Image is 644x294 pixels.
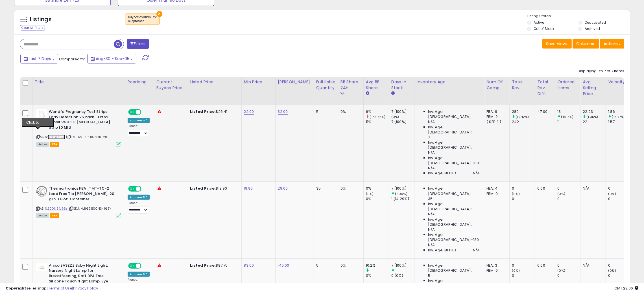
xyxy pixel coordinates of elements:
div: FBM: 2 [486,114,505,119]
span: ON [129,110,136,115]
div: Fulfillable Quantity [316,79,336,91]
div: Amazon AI * [128,272,150,277]
div: Title [35,79,123,85]
div: ASIN: [36,186,121,217]
span: FBA [50,142,60,147]
div: 7 (100%) [391,263,414,268]
span: N/A [428,150,435,155]
div: Velocity [608,79,629,85]
div: 0 [557,273,580,278]
button: Last 7 Days [20,54,58,63]
div: 0% [340,109,359,114]
span: Compared to: [59,56,85,62]
div: 7 (100%) [391,109,414,114]
small: (0%) [512,192,520,196]
a: 19.90 [244,186,253,191]
a: B00NS4J6BY [48,206,68,211]
span: FBA [50,213,60,218]
div: 5 [316,109,334,114]
button: Save View [542,39,572,49]
div: 0 [557,263,580,268]
div: FBM: 0 [486,268,505,273]
div: 0 [512,273,535,278]
b: Listed Price: [190,263,216,268]
div: Avg BB Share [366,79,387,91]
span: Columns [576,41,594,47]
div: Min Price [244,79,273,85]
div: 0% [366,196,389,201]
small: (18.47%) [612,115,625,119]
span: ON [129,187,136,191]
div: Clear All Filters [20,25,45,30]
small: (0%) [608,192,616,196]
div: 13 [557,109,580,114]
div: Preset: [128,124,150,137]
small: (600%) [395,192,407,196]
label: Deactivated [585,20,606,25]
div: Preset: [128,201,150,214]
div: N/A [583,263,601,268]
div: 0 [608,263,631,268]
div: 1.57 [608,119,631,124]
img: 31Daj-DfaJL._SL40_.jpg [36,109,47,120]
div: 47.00 [537,109,551,114]
small: Avg BB Share. [366,91,369,96]
div: $26.41 [190,109,237,114]
small: (18.18%) [561,115,574,119]
span: N/A [428,212,435,217]
span: 5 [428,273,430,278]
div: 1.86 [608,109,631,114]
div: 6% [366,109,389,114]
b: Thermaltronics FBA_TMT-TC-2 Lead Free Tip [PERSON_NAME], 20 g in 0.8 oz. Container [49,186,117,203]
div: 289 [512,109,535,114]
span: Last 7 Days [29,56,51,62]
span: Inv. Age 181 Plus: [428,171,458,176]
div: Inventory Age [417,79,482,85]
div: suppressed [128,19,157,23]
div: N/A [583,186,601,191]
b: Wondfo Pregnancy Test Strips Early Detection 25 Pack - Extra Sensitive HCG [MEDICAL_DATA] Strip 1... [49,109,117,131]
span: Inv. Age [DEMOGRAPHIC_DATA]: [428,186,480,196]
button: Aug-30 - Sep-05 [87,54,136,63]
span: 7 [428,135,430,140]
div: 0% [340,186,359,191]
span: Inv. Age [DEMOGRAPHIC_DATA]: [428,263,480,273]
div: 0 [512,263,535,268]
img: 11wozPPVDyL._SL40_.jpg [36,263,47,271]
span: N/A [428,119,435,124]
a: 140.00 [278,263,289,268]
div: 5 [316,263,334,268]
span: OFF [141,263,150,268]
div: [PERSON_NAME] [278,79,311,85]
span: N/A [473,248,480,253]
div: 11 [557,119,580,124]
span: N/A [428,242,435,247]
div: 0 [557,186,580,191]
label: Archived [585,26,600,31]
small: (0%) [391,115,399,119]
button: Actions [600,39,624,49]
span: OFF [141,187,150,191]
span: Inv. Age [DEMOGRAPHIC_DATA]: [428,125,480,135]
div: 242 [512,119,535,124]
div: $19.90 [190,186,237,191]
small: (0%) [512,268,520,273]
span: Inv. Age 181 Plus: [428,248,458,253]
span: N/A [473,171,480,176]
div: BB Share 24h. [340,79,361,91]
div: FBA: 4 [486,186,505,191]
div: Num of Comp. [486,79,507,91]
b: Listed Price: [190,109,216,114]
a: 29.00 [278,186,288,191]
span: | SKU: Koli119- B07TXRF21X [66,135,108,139]
div: 0% [366,273,389,278]
div: Total Rev. [512,79,532,91]
label: Active [534,20,544,25]
div: FBM: 0 [486,191,505,196]
a: 83.00 [244,263,254,268]
a: Privacy Policy [73,286,98,291]
small: (0%) [557,268,565,273]
span: N/A [428,227,435,232]
span: 35 [428,196,433,201]
div: 0% [340,263,359,268]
